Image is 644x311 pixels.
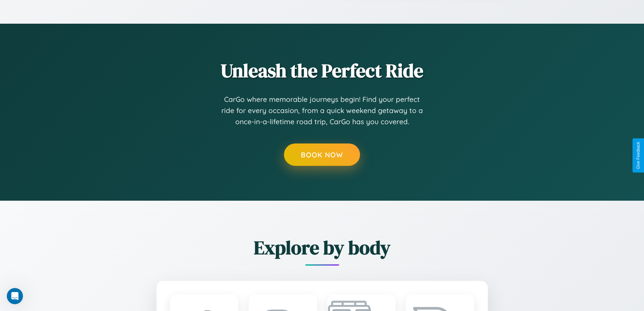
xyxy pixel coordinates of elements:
[119,235,525,261] h2: Explore by body
[636,142,641,169] div: Give Feedback
[284,143,360,166] button: Book Now
[221,94,424,128] p: CarGo where memorable journeys begin! Find your perfect ride for every occasion, from a quick wee...
[119,58,525,84] h2: Unleash the Perfect Ride
[7,288,23,304] iframe: Intercom live chat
